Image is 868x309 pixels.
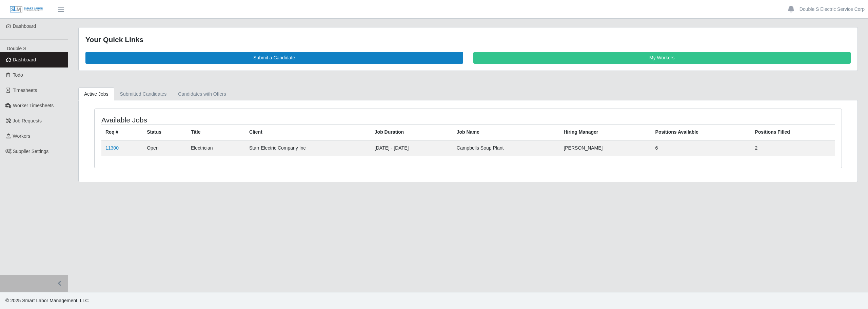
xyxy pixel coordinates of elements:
td: Starr Electric Company Inc [245,140,371,156]
a: 11300 [105,145,119,151]
a: Submitted Candidates [114,88,173,101]
td: Campbells Soup Plant [453,140,560,156]
td: Open [143,140,187,156]
th: Status [143,124,187,140]
th: Positions Filled [751,124,835,140]
th: Req # [101,124,143,140]
a: Double S Electric Service Corp [800,6,865,13]
div: Your Quick Links [85,34,851,45]
img: SLM Logo [9,6,43,13]
a: Active Jobs [78,88,114,101]
span: Dashboard [13,23,36,29]
span: Todo [13,72,23,78]
span: Worker Timesheets [13,103,54,108]
th: Title [187,124,245,140]
h4: Available Jobs [101,116,401,124]
td: Electrician [187,140,245,156]
th: Positions Available [651,124,751,140]
span: Workers [13,133,31,139]
span: Double S [7,46,26,51]
td: 2 [751,140,835,156]
td: [DATE] - [DATE] [371,140,453,156]
a: My Workers [473,52,851,64]
th: Job Duration [371,124,453,140]
span: Supplier Settings [13,149,49,154]
th: Client [245,124,371,140]
td: [PERSON_NAME] [559,140,651,156]
a: Candidates with Offers [172,88,232,101]
span: Job Requests [13,118,42,123]
th: Job Name [453,124,560,140]
span: © 2025 Smart Labor Management, LLC [5,298,88,303]
span: Dashboard [13,57,36,62]
a: Submit a Candidate [85,52,463,64]
td: 6 [651,140,751,156]
span: Timesheets [13,88,37,93]
th: Hiring Manager [559,124,651,140]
